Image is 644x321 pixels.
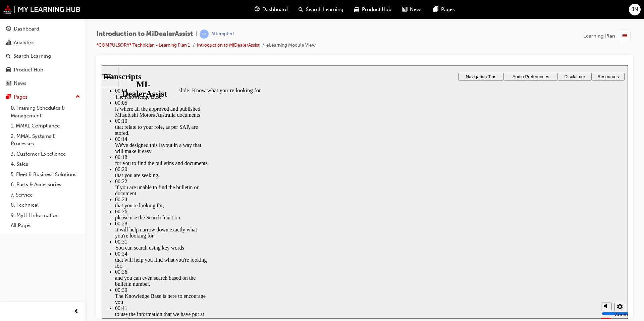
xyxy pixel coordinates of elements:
[8,103,83,121] a: 0. Training Schedules & Management
[583,32,615,40] span: Learning Plan
[428,3,460,16] a: pages-iconPages
[402,5,407,14] span: news-icon
[8,121,83,131] a: 1. MMAL Compliance
[14,39,35,47] div: Analytics
[3,37,83,49] a: Analytics
[6,40,11,46] span: chart-icon
[583,30,633,42] button: Learning Plan
[96,42,190,48] a: *COMPULSORY* Technician - Learning Plan 1
[306,6,343,13] span: Search Learning
[3,91,83,103] button: Pages
[632,6,638,13] span: JN
[3,50,83,62] a: Search Learning
[3,21,83,91] button: DashboardAnalyticsSearch LearningProduct HubNews
[6,26,11,32] span: guage-icon
[299,5,303,14] span: search-icon
[8,159,83,169] a: 4. Sales
[8,190,83,200] a: 7. Service
[74,308,79,316] span: prev-icon
[629,4,641,15] button: JN
[13,240,107,246] div: 00:41
[200,30,209,39] span: learningRecordVerb_ATTEMPT-icon
[13,246,107,258] div: to use the information that we have put at your disposal
[8,169,83,180] a: 5. Fleet & Business Solutions
[6,94,11,100] span: pages-icon
[3,77,83,90] a: News
[6,81,11,87] span: news-icon
[255,5,260,14] span: guage-icon
[397,3,428,16] a: news-iconNews
[197,42,260,48] a: Introduction to MiDealerAssist
[211,31,234,37] div: Attempted
[433,5,438,14] span: pages-icon
[8,200,83,210] a: 8. Technical
[8,149,83,159] a: 3. Customer Excellence
[14,79,26,87] div: News
[3,64,83,76] a: Product Hub
[266,42,316,49] li: eLearning Module View
[249,3,293,16] a: guage-iconDashboard
[262,6,288,13] span: Dashboard
[3,23,83,35] a: Dashboard
[196,30,197,38] span: |
[349,3,397,16] a: car-iconProduct Hub
[622,32,627,40] span: list-icon
[410,6,423,13] span: News
[441,6,455,13] span: Pages
[293,3,349,16] a: search-iconSearch Learning
[14,66,43,74] div: Product Hub
[13,228,107,240] div: The Knowledge Base is here to encourage you
[8,131,83,149] a: 2. MMAL Systems & Processes
[3,5,80,14] img: mmal
[8,210,83,221] a: 9. MyLH Information
[14,25,39,33] div: Dashboard
[8,179,83,190] a: 6. Parts & Accessories
[96,30,193,38] span: Introduction to MiDealerAssist
[14,93,28,101] div: Pages
[354,5,359,14] span: car-icon
[75,93,80,101] span: up-icon
[8,220,83,231] a: All Pages
[362,6,391,13] span: Product Hub
[13,52,51,60] div: Search Learning
[6,67,11,73] span: car-icon
[6,53,11,59] span: search-icon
